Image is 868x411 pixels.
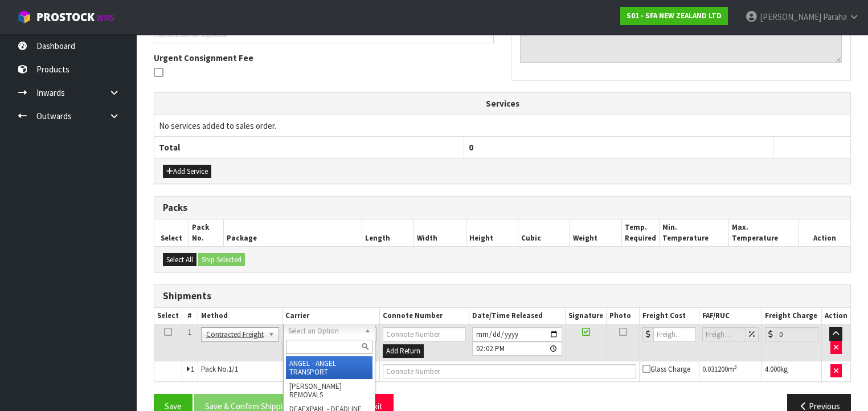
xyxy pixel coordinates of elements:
[518,219,570,246] th: Cubic
[627,11,722,21] strong: S01 - SFA NEW ZEALAND LTD
[699,308,761,324] th: FAF/RUC
[765,364,780,374] span: 4.000
[286,379,372,402] li: [PERSON_NAME] REMOVALS
[776,327,818,341] input: Freight Charge
[154,115,850,136] td: No services added to sales order.
[163,165,211,178] button: Add Service
[17,10,31,24] img: cube-alt.png
[607,308,640,324] th: Photo
[362,219,414,246] th: Length
[653,327,696,341] input: Freight Cost
[97,13,114,23] small: WMS
[189,219,224,246] th: Pack No.
[469,142,473,153] span: 0
[821,308,850,324] th: Action
[570,219,622,246] th: Weight
[163,202,842,213] h3: Packs
[154,219,189,246] th: Select
[760,11,821,22] span: [PERSON_NAME]
[36,10,95,25] span: ProStock
[620,7,728,25] a: S01 - SFA NEW ZEALAND LTD
[622,219,660,246] th: Temp. Required
[206,328,264,341] span: Contracted Freight
[154,93,850,115] th: Services
[198,361,379,381] td: Pack No.
[383,364,637,379] input: Connote Number
[228,364,238,374] span: 1/1
[383,344,424,358] button: Add Return
[799,219,850,246] th: Action
[198,253,245,267] button: Ship Selected
[734,363,737,371] sup: 3
[702,364,728,374] span: 0.031200
[163,291,842,302] h3: Shipments
[699,361,761,381] td: m
[188,327,191,337] span: 1
[823,11,847,22] span: Paraha
[282,308,379,324] th: Carrier
[286,356,372,379] li: ANGEL - ANGEL TRANSPORT
[383,327,466,341] input: Connote Number
[379,308,469,324] th: Connote Number
[469,308,566,324] th: Date/Time Released
[702,327,746,341] input: Freight Adjustment
[163,253,196,267] button: Select All
[729,219,799,246] th: Max. Temperature
[154,308,182,324] th: Select
[761,308,821,324] th: Freight Charge
[640,308,699,324] th: Freight Cost
[224,219,362,246] th: Package
[154,52,253,64] label: Urgent Consignment Fee
[566,308,607,324] th: Signature
[288,324,360,338] span: Select an Option
[660,219,729,246] th: Min. Temperature
[642,364,690,374] span: Glass Charge
[182,308,198,324] th: #
[761,361,821,381] td: kg
[466,219,518,246] th: Height
[154,136,464,158] th: Total
[198,308,282,324] th: Method
[414,219,466,246] th: Width
[191,364,194,374] span: 1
